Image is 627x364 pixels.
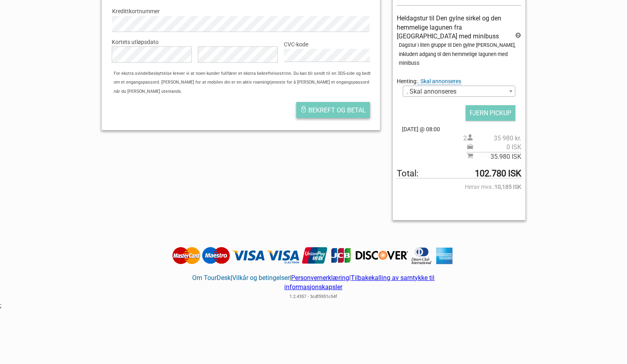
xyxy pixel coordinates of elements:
a: Tilbakekalling av samtykke til informasjonskapsler [284,274,434,290]
span: 0 ISK [473,143,521,152]
font: Bekreft og betal [308,106,366,114]
input: FJERN PICKUP [466,105,515,121]
a: Vilkår og betingelser [232,274,289,282]
font: Kredittkortnummer [112,8,160,14]
span: 35.980 ISK [473,152,521,161]
font: . Skal annonseres [406,88,456,95]
button: Åpne LiveChat-chat-widgeten [92,12,102,22]
span: Totalt som skal betales [397,169,521,178]
span: Delsum [467,152,521,161]
font: CVC-kode [284,41,308,48]
font: Vi er borte akkurat nå. Kom tilbake senere! [11,14,153,20]
span: Skal annonsere [403,86,515,97]
font: Kortets utløpsdato [112,39,159,45]
span: 2 personer [463,134,521,143]
font: Herav mva.: [465,184,494,190]
span: Skal annonsere [403,86,515,97]
font: For ekstra svindelbeskyttelse krever vi at noen kunder fullfører et ekstra bekreftelsestrinn. Du ... [114,71,371,94]
button: Bekreft og betal [296,102,370,118]
font: [DATE] @ 08:00 [402,126,440,132]
font: 2 [463,134,467,142]
font: 35 980 kr. [494,134,521,142]
font: 1.2.4357 - 3cdf5951c54f [289,294,337,299]
font: Heldagstur til Den gylne sirkel og den hemmelige lagunen fra [GEOGRAPHIC_DATA] med minibuss [397,14,501,40]
a: Personvernerklæring [291,274,349,282]
font: | [349,274,351,282]
font: Total: [397,168,418,178]
img: Turistinformasjonen aksepterer [170,246,457,265]
a: Om TourDesk [192,274,231,282]
font: Henting: [397,78,418,84]
strong: 102.780 ISK [475,169,521,178]
font: 10,185 ISK [494,184,521,190]
span: Endre hentested [418,78,461,85]
font: Dagstur i liten gruppe til Den gylne [PERSON_NAME], inkludert adgang til den hemmelige lagunen me... [399,42,516,66]
font: | [231,274,232,282]
span: Pris for henting [467,143,521,152]
font: | [289,274,291,282]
